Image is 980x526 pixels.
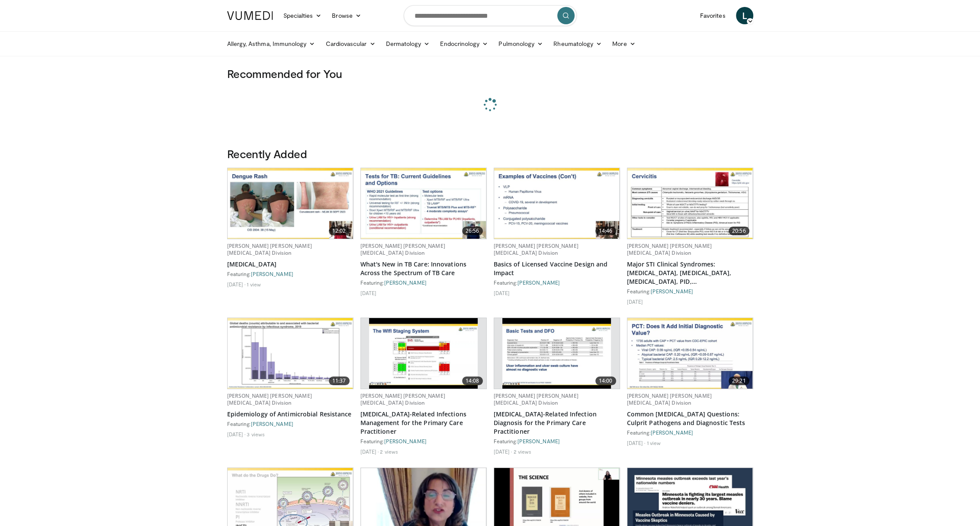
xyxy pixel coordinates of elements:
span: 29:21 [729,377,749,385]
h3: Recommended for You [227,67,753,81]
a: 14:00 [494,318,620,389]
li: [DATE] [227,431,246,438]
a: Allergy, Asthma, Immunology [222,35,321,52]
a: [PERSON_NAME] [517,438,560,444]
li: [DATE] [360,289,377,296]
a: Pulmonology [493,35,548,52]
img: a4a38ead-6104-4b6e-b1fa-8746e5719d84.620x360_q85_upscale.jpg [627,168,753,239]
a: 14:08 [361,318,486,389]
div: Featuring: [360,438,487,445]
h3: Recently Added [227,147,753,161]
a: 14:46 [494,168,620,239]
a: [PERSON_NAME] [PERSON_NAME] [MEDICAL_DATA] Division [494,392,578,406]
span: 14:08 [462,377,483,385]
div: Featuring: [494,438,620,445]
a: Specialties [278,7,327,24]
li: [DATE] [627,298,643,305]
span: 12:02 [329,227,350,235]
a: Common [MEDICAL_DATA] Questions: Culprit Pathogens and Diagnostic Tests [627,410,753,427]
a: [MEDICAL_DATA]-Related Infections Management for the Primary Care Practitioner [360,410,487,436]
div: Featuring: [627,429,753,436]
img: cc17bb22-0950-459a-b76d-af4d39954821.620x360_q85_upscale.jpg [502,318,611,389]
a: [MEDICAL_DATA] [227,260,353,269]
img: 8290916d-d106-477c-b689-50a27656ef00.620x360_q85_upscale.jpg [228,318,353,389]
span: 20:56 [729,227,749,235]
a: Dermatology [381,35,435,52]
div: Featuring: [227,270,353,277]
img: 644906a5-dc55-4326-8787-7c0b358ac806.620x360_q85_upscale.jpg [369,318,478,389]
img: VuMedi Logo [227,11,273,20]
li: 1 view [247,281,261,288]
a: Favorites [695,7,731,24]
div: Featuring: [627,288,753,295]
input: Search topics, interventions [404,5,577,26]
li: [DATE] [360,448,379,455]
li: [DATE] [627,439,646,446]
a: L [736,7,753,24]
img: bf3e2671-1816-4f72-981d-b02d8d631527.620x360_q85_upscale.jpg [228,168,353,239]
a: Rheumatology [548,35,607,52]
a: [PERSON_NAME] [651,288,693,294]
a: 26:56 [361,168,486,239]
a: Browse [327,7,366,24]
a: Endocrinology [435,35,493,52]
img: c5fcbf79-567b-46f3-9e61-212c689dbf59.620x360_q85_upscale.jpg [361,168,486,239]
a: [PERSON_NAME] [PERSON_NAME] [MEDICAL_DATA] Division [627,392,712,406]
a: [PERSON_NAME] [651,429,693,435]
a: [PERSON_NAME] [PERSON_NAME] [MEDICAL_DATA] Division [227,392,312,406]
li: 3 views [247,431,265,438]
a: [PERSON_NAME] [PERSON_NAME] [MEDICAL_DATA] Division [227,242,312,257]
a: [PERSON_NAME] [PERSON_NAME] [MEDICAL_DATA] Division [627,242,712,257]
a: [PERSON_NAME] [517,279,560,286]
a: What's New in TB Care: Innovations Across the Spectrum of TB Care [360,260,487,277]
a: [PERSON_NAME] [251,271,293,277]
li: [DATE] [494,448,512,455]
a: 20:56 [627,168,753,239]
span: 14:46 [595,227,616,235]
li: 2 views [513,448,531,455]
a: [PERSON_NAME] [384,438,427,444]
a: Epidemiology of Antimicrobial Resistance [227,410,353,419]
li: [DATE] [227,281,246,288]
a: [PERSON_NAME] [PERSON_NAME] [MEDICAL_DATA] Division [494,242,578,257]
li: 1 view [646,439,661,446]
div: Featuring: [494,279,620,286]
img: def5b719-a905-4f96-8e66-3f3d9bd0ccd4.620x360_q85_upscale.jpg [494,168,620,239]
li: [DATE] [494,289,510,296]
li: 2 views [380,448,398,455]
span: 14:00 [595,377,616,385]
a: 11:37 [228,318,353,389]
a: Basics of Licensed Vaccine Design and Impact [494,260,620,277]
a: [MEDICAL_DATA]-Related Infection Diagnosis for the Primary Care Practitioner [494,410,620,436]
div: Featuring: [227,420,353,427]
span: 11:37 [329,377,350,385]
img: c73ac1ca-7247-4590-a3f2-b9414b73cd5c.620x360_q85_upscale.jpg [627,318,753,389]
div: Featuring: [360,279,487,286]
a: 12:02 [228,168,353,239]
a: More [607,35,640,52]
a: [PERSON_NAME] [251,421,293,427]
span: 26:56 [462,227,483,235]
a: [PERSON_NAME] [384,279,427,286]
a: 29:21 [627,318,753,389]
a: Cardiovascular [320,35,380,52]
a: [PERSON_NAME] [PERSON_NAME] [MEDICAL_DATA] Division [360,392,445,406]
a: Major STI Clinical Syndromes: [MEDICAL_DATA], [MEDICAL_DATA], [MEDICAL_DATA], PID, [DEMOGRAPHIC_D... [627,260,753,286]
a: [PERSON_NAME] [PERSON_NAME] [MEDICAL_DATA] Division [360,242,445,257]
